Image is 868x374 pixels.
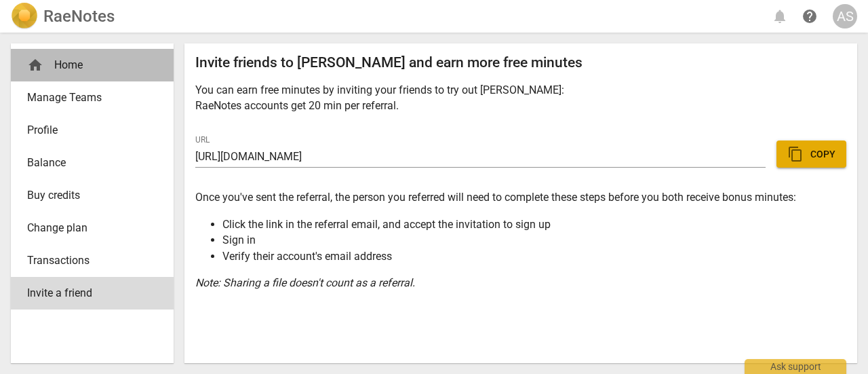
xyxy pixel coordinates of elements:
[27,122,146,138] span: Profile
[11,114,174,147] a: Profile
[27,90,146,106] span: Manage Teams
[787,146,835,162] span: Copy
[776,141,846,168] button: Copy
[797,4,822,29] a: Help
[27,155,146,171] span: Balance
[222,232,846,248] li: Sign in
[195,54,846,71] h2: Invite friends to [PERSON_NAME] and earn more free minutes
[27,187,146,204] span: Buy credits
[11,277,174,310] a: Invite a friend
[11,3,38,30] img: Logo
[195,276,415,289] i: Note: Sharing a file doesn't count as a referral.
[27,57,43,73] span: home
[195,82,846,98] p: You can earn free minutes by inviting your friends to try out [PERSON_NAME]:
[43,7,115,26] h2: RaeNotes
[11,49,174,81] div: Home
[802,8,818,24] span: help
[195,136,210,145] label: URL
[11,244,174,277] a: Transactions
[222,217,846,232] li: Click the link in the referral email, and accept the invitation to sign up
[787,146,804,162] span: content_copy
[11,3,115,30] a: LogoRaeNotes
[11,212,174,244] a: Change plan
[833,4,857,29] button: AS
[27,220,146,236] span: Change plan
[11,179,174,212] a: Buy credits
[195,98,846,113] p: RaeNotes accounts get 20 min per referral.
[222,248,846,264] li: Verify their account's email address
[27,57,146,73] div: Home
[11,147,174,179] a: Balance
[745,359,846,374] div: Ask support
[27,285,146,301] span: Invite a friend
[195,189,846,205] p: Once you've sent the referral, the person you referred will need to complete these steps before y...
[27,253,146,269] span: Transactions
[11,81,174,114] a: Manage Teams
